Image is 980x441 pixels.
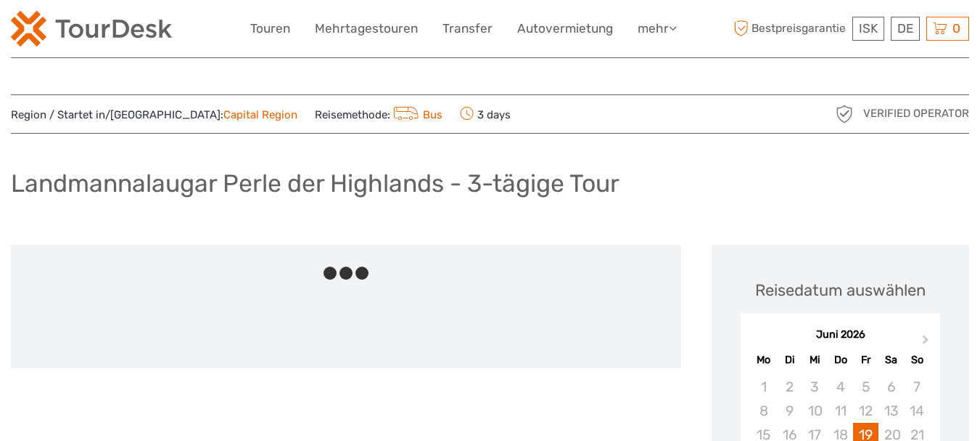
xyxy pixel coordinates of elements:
a: Bus [390,108,442,121]
div: Not available Mittwoch, 3. Juni 2026 [802,375,828,399]
span: 3 days [460,104,511,124]
div: Not available Samstag, 13. Juni 2026 [878,399,904,423]
span: Reisemethode: [315,104,442,124]
div: Not available Montag, 1. Juni 2026 [751,375,776,399]
button: Next Month [915,331,939,355]
div: DE [891,17,920,41]
div: Di [777,350,802,370]
div: Not available Donnerstag, 4. Juni 2026 [828,375,853,399]
div: Juni 2026 [741,328,940,343]
a: Capital Region [223,108,297,121]
div: Mi [802,350,828,370]
div: Not available Dienstag, 9. Juni 2026 [777,399,802,423]
div: Not available Freitag, 5. Juni 2026 [853,375,878,399]
img: verified_operator_grey_128.png [833,102,856,126]
a: Transfer [442,18,493,39]
div: Reisedatum auswählen [755,279,926,302]
div: Not available Mittwoch, 10. Juni 2026 [802,399,828,423]
div: Do [828,350,853,370]
div: Not available Samstag, 6. Juni 2026 [878,375,904,399]
div: Fr [853,350,878,370]
div: Not available Sonntag, 7. Juni 2026 [904,375,929,399]
span: 0 [950,21,963,36]
div: Not available Freitag, 12. Juni 2026 [853,399,878,423]
a: mehr [638,18,677,39]
a: Mehrtagestouren [315,18,418,39]
div: Not available Montag, 8. Juni 2026 [751,399,776,423]
div: Not available Dienstag, 2. Juni 2026 [777,375,802,399]
div: Not available Donnerstag, 11. Juni 2026 [828,399,853,423]
span: Verified Operator [863,106,969,121]
a: Autovermietung [517,18,613,39]
div: Not available Sonntag, 14. Juni 2026 [904,399,929,423]
div: Mo [751,350,776,370]
div: So [904,350,929,370]
span: ISK [859,21,878,36]
div: Sa [878,350,904,370]
span: Bestpreisgarantie [730,17,849,41]
img: 120-15d4194f-c635-41b9-a512-a3cb382bfb57_logo_small.png [11,11,172,46]
span: Region / Startet in/[GEOGRAPHIC_DATA]: [11,108,297,123]
a: Touren [250,18,290,39]
h1: Landmannalaugar Perle der Highlands - 3-tägige Tour [11,169,619,198]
